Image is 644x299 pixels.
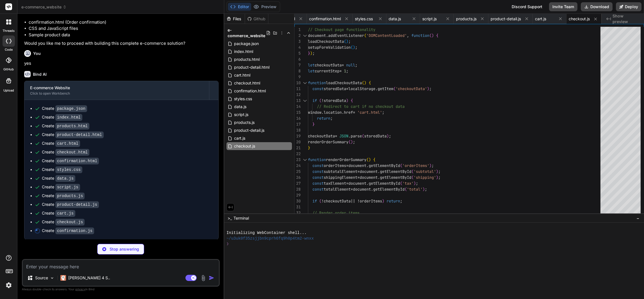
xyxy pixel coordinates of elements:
[438,169,441,174] span: ;
[414,169,436,174] span: 'subtotal'
[319,98,321,103] span: (
[405,187,407,192] span: (
[321,110,324,115] span: .
[635,214,641,223] button: −
[312,163,324,168] span: const
[30,91,203,96] div: Click to open Workbench
[308,110,321,115] span: window
[636,215,640,221] span: −
[387,133,389,139] span: )
[491,16,521,22] span: product-detail.js
[233,56,260,63] span: products.html
[326,33,328,38] span: .
[346,181,348,186] span: =
[387,198,400,204] span: return
[382,110,384,115] span: ;
[24,81,209,100] button: E-commerce WebsiteClick to open Workbench
[366,33,407,38] span: 'DOMContentLoaded'
[294,62,301,68] div: 7
[294,80,301,86] div: 10
[389,16,401,22] span: data.js
[233,88,266,94] span: confirmation.html
[55,131,104,138] code: product-detail.html
[308,45,351,50] span: setupFormValidation
[294,92,301,98] div: 12
[233,80,261,86] span: checkout.html
[301,157,309,163] div: Click to collapse the range.
[389,133,391,139] span: ;
[42,106,87,111] div: Create
[411,175,414,180] span: (
[549,2,577,11] button: Invite Team
[312,181,324,186] span: const
[348,86,375,91] span: localStorage
[312,210,360,215] span: // Render order items
[312,86,324,91] span: const
[294,157,301,163] div: 23
[369,163,400,168] span: getElementById
[55,201,99,208] code: product-detail.js
[342,63,344,68] span: =
[362,80,364,85] span: (
[330,116,333,121] span: ;
[378,169,380,174] span: .
[30,85,203,91] div: E-commerce Website
[233,143,256,149] span: checkout.js
[429,33,432,38] span: (
[42,123,89,129] div: Create
[3,28,15,33] label: threads
[317,104,405,109] span: // Redirect to cart if no checkout data
[233,119,255,126] span: products.js
[228,215,232,221] span: >_
[294,74,301,80] div: 9
[348,133,351,139] span: .
[353,139,355,144] span: ;
[432,163,434,168] span: ;
[309,16,341,22] span: confirmation.html
[324,181,346,186] span: taxElement
[55,158,99,164] code: confirmation.html
[411,169,414,174] span: (
[348,39,351,44] span: ;
[360,175,378,180] span: document
[294,86,301,92] div: 11
[312,122,315,127] span: }
[42,175,75,181] div: Create
[324,98,346,103] span: storedData
[436,175,438,180] span: )
[366,157,369,162] span: (
[22,287,220,292] p: Always double-check its answers. Your in Bind
[55,227,94,234] code: confirmation.js
[339,133,348,139] span: JSON
[42,114,82,120] div: Create
[251,3,279,11] button: Preview
[233,127,265,134] span: product-detail.js
[357,198,360,204] span: !
[24,40,219,47] p: Would you like me to proceed with building this complete e-commerce solution?
[294,110,301,115] div: 15
[29,32,219,38] li: Sample product data
[344,39,346,44] span: (
[308,63,315,68] span: let
[351,45,353,50] span: (
[351,198,355,204] span: ||
[301,33,309,39] div: Click to collapse the range.
[312,198,317,204] span: if
[348,181,366,186] span: document
[294,175,301,180] div: 26
[344,110,353,115] span: href
[429,86,432,91] span: ;
[342,110,344,115] span: .
[378,86,393,91] span: getItem
[380,169,411,174] span: getElementById
[42,210,75,216] div: Create
[324,169,357,174] span: subtotalElement
[294,192,301,198] div: 29
[294,68,301,74] div: 8
[233,111,249,118] span: script.js
[355,63,357,68] span: ;
[432,33,434,38] span: )
[362,133,364,139] span: (
[425,187,427,192] span: ;
[55,140,80,147] code: cart.html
